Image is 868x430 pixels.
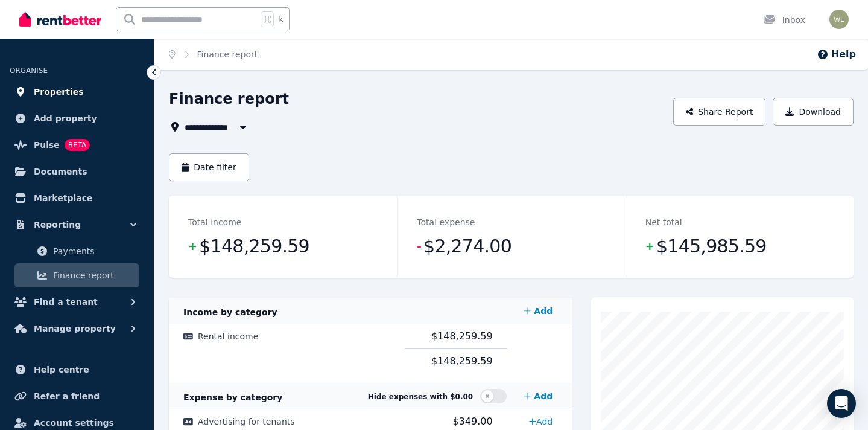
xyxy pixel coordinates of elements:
[368,393,473,401] span: Hide expenses with $0.00
[279,14,283,24] span: k
[34,164,87,179] span: Documents
[188,238,197,255] span: +
[417,238,421,255] span: -
[188,215,241,229] dt: Total income
[645,215,682,229] dt: Net total
[169,89,289,109] h1: Finance report
[14,239,139,263] a: Payments
[423,234,512,258] span: $2,274.00
[199,234,309,258] span: $148,259.59
[10,133,144,157] a: PulseBETA
[34,362,89,377] span: Help centre
[10,186,144,210] a: Marketplace
[197,50,258,59] a: Finance report
[34,295,98,309] span: Find a tenant
[34,138,60,152] span: Pulse
[34,191,92,205] span: Marketplace
[198,332,258,341] span: Rental income
[10,213,144,237] button: Reporting
[10,80,144,104] a: Properties
[154,39,272,70] nav: Breadcrumb
[817,47,856,62] button: Help
[10,358,144,382] a: Help centre
[10,384,144,408] a: Refer a friend
[431,330,493,342] span: $148,259.59
[34,85,84,99] span: Properties
[673,98,766,126] button: Share Report
[431,355,493,367] span: $148,259.59
[198,417,295,426] span: Advertising for tenants
[645,238,654,255] span: +
[183,393,282,402] span: Expense by category
[34,217,81,232] span: Reporting
[14,263,139,287] a: Finance report
[53,244,135,258] span: Payments
[53,268,135,283] span: Finance report
[169,153,249,181] button: Date filter
[453,416,493,427] span: $349.00
[183,307,277,317] span: Income by category
[656,234,767,258] span: $145,985.59
[763,14,805,26] div: Inbox
[34,416,114,430] span: Account settings
[417,215,475,229] dt: Total expense
[34,111,97,126] span: Add property
[519,299,557,323] a: Add
[829,10,849,29] img: Wit Limsintaropas
[10,106,144,130] a: Add property
[10,316,144,341] button: Manage property
[19,10,101,28] img: RentBetter
[65,139,90,151] span: BETA
[10,159,144,184] a: Documents
[10,66,48,75] span: ORGANISE
[827,389,856,418] div: Open Intercom Messenger
[34,321,116,336] span: Manage property
[519,384,557,408] a: Add
[773,98,854,126] button: Download
[10,290,144,314] button: Find a tenant
[34,389,100,403] span: Refer a friend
